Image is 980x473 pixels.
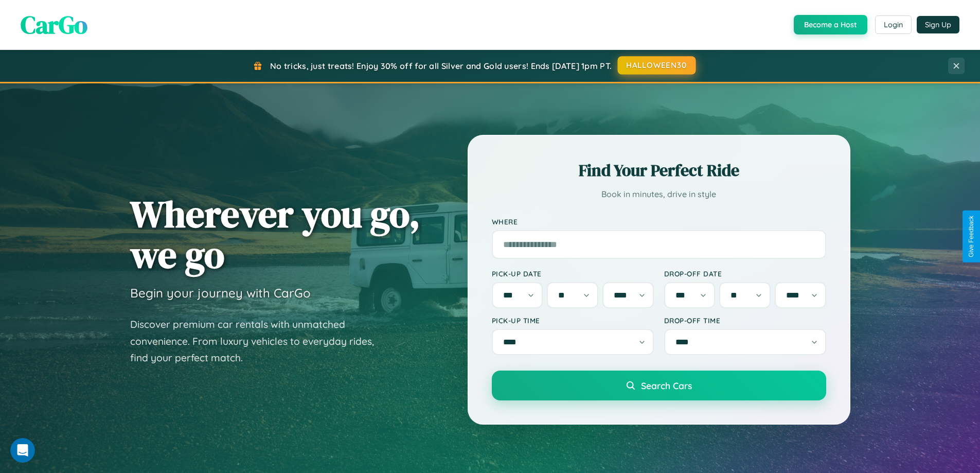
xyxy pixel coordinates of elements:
[10,438,35,463] iframe: Intercom live chat
[794,15,867,34] button: Become a Host
[875,15,912,34] button: Login
[130,194,420,275] h1: Wherever you go, we go
[664,269,826,278] label: Drop-off Date
[618,56,696,75] button: HALLOWEEN30
[270,61,612,71] span: No tricks, just treats! Enjoy 30% off for all Silver and Gold users! Ends [DATE] 1pm PT.
[130,316,387,366] p: Discover premium car rentals with unmatched convenience. From luxury vehicles to everyday rides, ...
[492,217,826,226] label: Where
[664,316,826,325] label: Drop-off Time
[917,16,959,33] button: Sign Up
[968,216,975,257] div: Give Feedback
[492,371,826,400] button: Search Cars
[492,187,826,202] p: Book in minutes, drive in style
[492,159,826,182] h2: Find Your Perfect Ride
[492,316,654,325] label: Pick-up Time
[641,380,692,391] span: Search Cars
[21,8,87,42] span: CarGo
[130,285,311,301] h3: Begin your journey with CarGo
[492,269,654,278] label: Pick-up Date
